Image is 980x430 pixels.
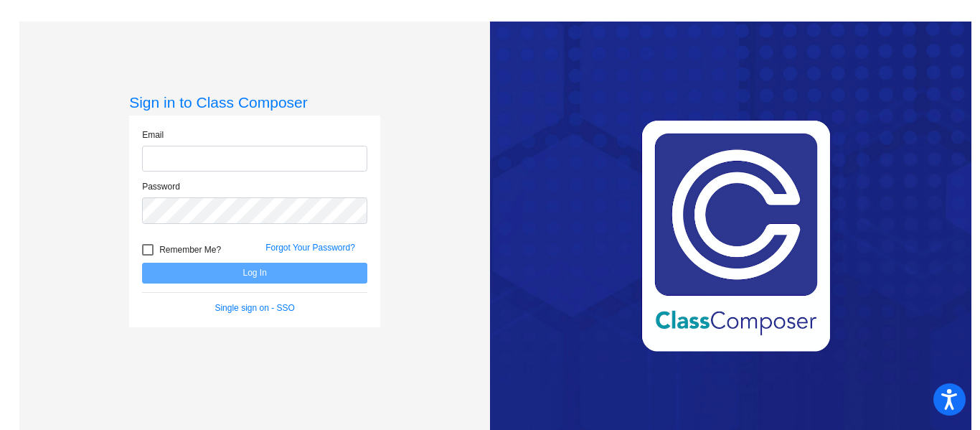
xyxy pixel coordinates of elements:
label: Password [142,180,180,193]
a: Forgot Your Password? [265,243,355,253]
h3: Sign in to Class Composer [129,93,380,111]
span: Remember Me? [159,241,221,258]
a: Single sign on - SSO [215,303,294,313]
button: Log In [142,263,367,284]
label: Email [142,128,164,141]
